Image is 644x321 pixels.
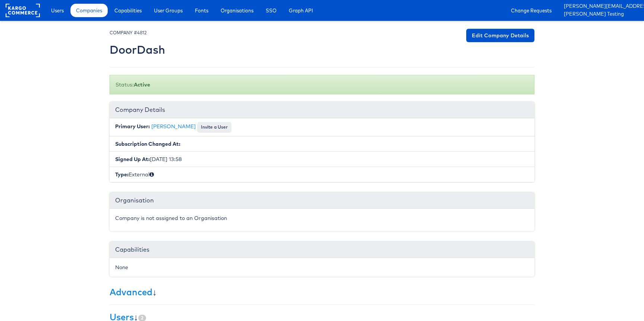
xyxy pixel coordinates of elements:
[283,4,319,17] a: Graph API
[149,171,154,178] span: Internal (staff) or External (client)
[189,4,214,17] a: Fonts
[289,7,313,14] span: Graph API
[110,192,534,209] div: Organisation
[148,4,188,17] a: User Groups
[221,7,253,14] span: Organisations
[110,44,165,56] h2: DoorDash
[115,141,180,147] b: Subscription Changed At:
[110,30,147,35] small: COMPANY #4812
[266,7,277,14] span: SSO
[115,171,129,178] b: Type:
[110,286,152,298] a: Advanced
[110,242,534,258] div: Capabilities
[115,123,150,130] b: Primary User:
[51,7,64,14] span: Users
[110,287,534,297] h3: ↓
[134,81,150,88] b: Active
[114,7,142,14] span: Capabilities
[195,7,208,14] span: Fonts
[197,122,231,132] button: Invite a User
[110,102,534,118] div: Company Details
[45,4,69,17] a: Users
[70,4,108,17] a: Companies
[151,123,196,130] a: [PERSON_NAME]
[260,4,282,17] a: SSO
[115,156,150,163] b: Signed Up At:
[110,151,534,167] li: [DATE] 13:58
[564,10,638,18] a: [PERSON_NAME] Testing
[110,167,534,182] li: External
[115,264,529,271] div: None
[564,3,638,10] a: [PERSON_NAME][EMAIL_ADDRESS][PERSON_NAME][DOMAIN_NAME]
[215,4,259,17] a: Organisations
[505,4,557,17] a: Change Requests
[466,29,534,42] a: Edit Company Details
[110,75,534,94] div: Status:
[115,214,529,222] p: Company is not assigned to an Organisation
[109,4,147,17] a: Capabilities
[154,7,183,14] span: User Groups
[76,7,102,14] span: Companies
